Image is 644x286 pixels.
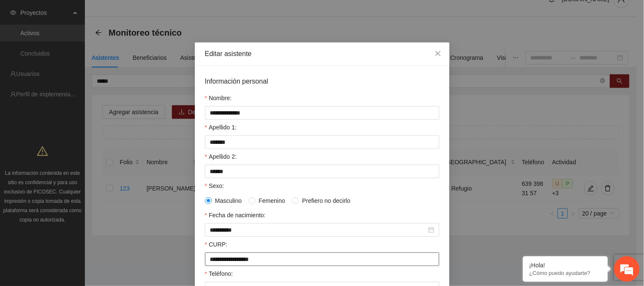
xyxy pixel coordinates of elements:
[205,123,237,132] label: Apellido 1:
[205,152,237,161] label: Apellido 2:
[205,93,232,103] label: Nombre:
[205,252,439,266] input: CURP:
[205,49,439,59] div: Editar asistente
[205,181,224,191] label: Sexo:
[205,135,439,149] input: Apellido 1:
[44,43,143,54] div: Chatee con nosotros ahora
[49,94,117,180] span: Estamos en línea.
[4,193,162,223] textarea: Escriba su mensaje y pulse “Intro”
[205,165,439,178] input: Apellido 2:
[529,270,602,276] p: ¿Cómo puedo ayudarte?
[205,269,233,278] label: Teléfono:
[205,210,266,220] label: Fecha de nacimiento:
[529,262,602,269] div: ¡Hola!
[256,196,289,205] span: Femenino
[205,240,228,249] label: CURP:
[205,76,268,87] span: Información personal
[427,42,450,65] button: Close
[299,196,354,205] span: Prefiero no decirlo
[435,50,442,57] span: close
[210,225,427,235] input: Fecha de nacimiento:
[212,196,245,205] span: Masculino
[205,106,439,120] input: Nombre:
[139,4,160,25] div: Minimizar ventana de chat en vivo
